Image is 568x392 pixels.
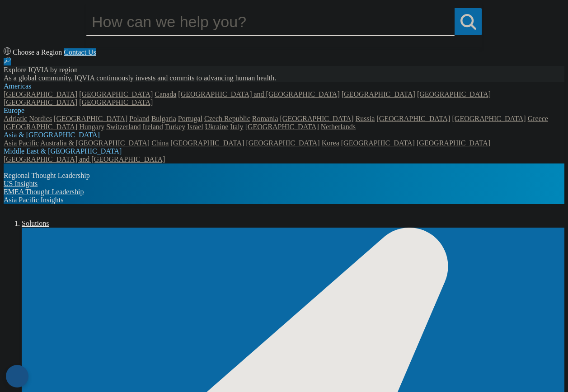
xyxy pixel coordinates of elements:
[4,131,564,139] div: Asia & [GEOGRAPHIC_DATA]
[6,365,28,387] button: Cookies Settings
[151,139,169,147] a: China
[376,115,450,122] a: [GEOGRAPHIC_DATA]
[4,90,77,98] a: [GEOGRAPHIC_DATA]
[4,180,38,187] a: US Insights
[417,90,491,98] a: [GEOGRAPHIC_DATA]
[4,98,77,106] a: [GEOGRAPHIC_DATA]
[4,196,63,204] a: Asia Pacific Insights
[155,90,176,98] a: Canada
[29,115,52,122] a: Nordics
[230,123,243,131] a: Italy
[4,115,27,122] a: Adriatic
[246,139,320,147] a: [GEOGRAPHIC_DATA]
[4,107,564,115] div: Europe
[460,14,476,30] svg: Search
[4,147,564,155] div: Middle East & [GEOGRAPHIC_DATA]
[79,123,104,131] a: Hungary
[54,115,127,122] a: [GEOGRAPHIC_DATA]
[452,115,526,122] a: [GEOGRAPHIC_DATA]
[356,115,375,122] a: Russia
[143,123,163,131] a: Ireland
[204,115,250,122] a: Czech Republic
[4,82,564,90] div: Americas
[129,115,149,122] a: Poland
[151,115,176,122] a: Bulgaria
[106,123,141,131] a: Switzerland
[455,8,482,35] a: Search
[64,48,96,56] a: Contact Us
[205,123,229,131] a: Ukraine
[178,90,339,98] a: [GEOGRAPHIC_DATA] and [GEOGRAPHIC_DATA]
[528,115,548,122] a: Greece
[187,123,203,131] a: Israel
[178,115,202,122] a: Portugal
[341,139,415,147] a: [GEOGRAPHIC_DATA]
[22,219,49,227] a: Solutions
[4,139,39,147] a: Asia Pacific
[245,123,319,131] a: [GEOGRAPHIC_DATA]
[252,115,278,122] a: Romania
[280,115,354,122] a: [GEOGRAPHIC_DATA]
[86,8,429,35] input: Search
[170,139,244,147] a: [GEOGRAPHIC_DATA]
[40,139,150,147] a: Australia & [GEOGRAPHIC_DATA]
[165,123,186,131] a: Turkey
[321,123,356,131] a: Netherlands
[79,98,153,106] a: [GEOGRAPHIC_DATA]
[4,66,564,74] div: Explore IQVIA by region
[79,90,153,98] a: [GEOGRAPHIC_DATA]
[322,139,339,147] a: Korea
[342,90,415,98] a: [GEOGRAPHIC_DATA]
[13,48,62,56] span: Choose a Region
[4,172,564,180] div: Regional Thought Leadership
[4,74,564,82] div: As a global community, IQVIA continuously invests and commits to advancing human health.
[417,139,490,147] a: [GEOGRAPHIC_DATA]
[4,123,77,131] a: [GEOGRAPHIC_DATA]
[4,155,165,163] a: [GEOGRAPHIC_DATA] and [GEOGRAPHIC_DATA]
[4,188,84,196] a: EMEA Thought Leadership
